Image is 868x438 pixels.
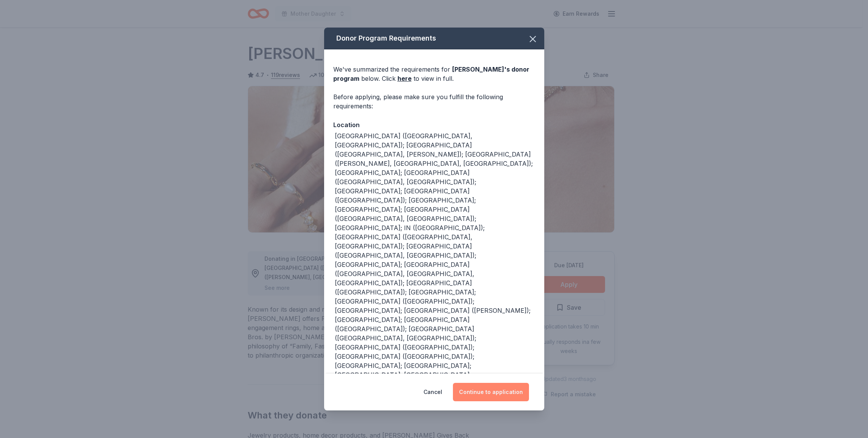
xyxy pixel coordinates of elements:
div: Donor Program Requirements [324,28,544,49]
button: Cancel [423,383,442,401]
div: [GEOGRAPHIC_DATA] ([GEOGRAPHIC_DATA], [GEOGRAPHIC_DATA]); [GEOGRAPHIC_DATA] ([GEOGRAPHIC_DATA], [... [335,131,535,416]
div: Location [333,120,535,130]
a: here [397,74,412,83]
button: Continue to application [453,383,529,401]
div: Before applying, please make sure you fulfill the following requirements: [333,92,535,111]
div: We've summarized the requirements for below. Click to view in full. [333,65,535,83]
